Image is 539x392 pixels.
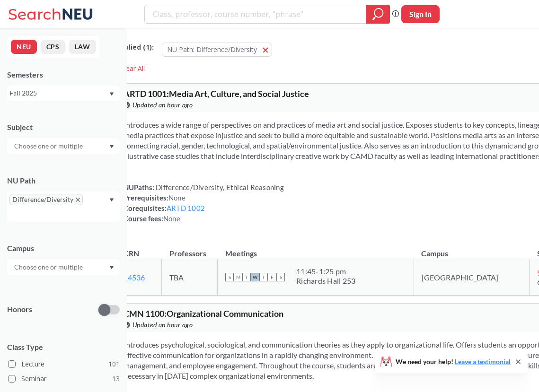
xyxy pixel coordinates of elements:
span: We need your help! [396,358,511,365]
div: Clear All [115,61,150,76]
span: None [163,214,180,223]
label: Lecture [8,358,120,370]
button: LAW [69,40,96,54]
div: Semesters [7,70,120,80]
button: Sign In [401,5,440,23]
span: CMN 1100 : Organizational Communication [124,308,283,319]
svg: Dropdown arrow [109,266,114,270]
div: Campus [7,243,120,253]
div: Dropdown arrow [7,259,120,275]
span: Updated an hour ago [133,100,193,110]
p: Honors [7,304,32,315]
svg: magnifying glass [372,8,384,21]
div: CRN [124,248,139,259]
span: Difference/Diversity, Ethical Reasoning [154,183,284,192]
span: W [251,273,259,281]
svg: Dropdown arrow [109,145,114,148]
a: 14536 [124,273,145,282]
div: Dropdown arrow [7,138,120,154]
span: 13 [112,374,120,384]
span: T [242,273,251,281]
input: Choose one or multiple [9,261,89,273]
div: Fall 2025 [9,88,108,98]
span: F [268,273,276,281]
th: Campus [414,239,529,259]
span: Difference/DiversityX to remove pill [9,194,83,205]
label: Seminar [8,373,120,385]
input: Class, professor, course number, "phrase" [152,6,360,22]
span: Class Type [7,342,120,352]
svg: X to remove pill [76,198,80,202]
button: CPS [41,40,65,54]
div: NUPaths: Prerequisites: Corequisites: Course fees: [124,182,284,224]
div: Fall 2025Dropdown arrow [7,86,120,101]
th: Professors [162,239,218,259]
span: 101 [108,359,120,369]
td: TBA [162,259,218,296]
span: NU Path: Difference/Diversity [167,45,257,54]
td: [GEOGRAPHIC_DATA] [414,259,529,296]
input: Choose one or multiple [9,140,89,152]
svg: Dropdown arrow [109,198,114,202]
div: Subject [7,122,120,132]
span: M [234,273,242,281]
span: Applied ( 1 ): [115,42,154,52]
span: S [225,273,234,281]
div: NU Path [7,175,120,186]
span: T [259,273,268,281]
span: Updated an hour ago [133,320,193,330]
div: magnifying glass [366,5,390,24]
span: None [168,193,186,202]
th: Meetings [218,239,414,259]
a: Leave a testimonial [455,357,511,366]
svg: Dropdown arrow [109,92,114,96]
div: 11:45 - 1:25 pm [296,267,355,276]
span: ARTD 1001 : Media Art, Culture, and Social Justice [124,88,309,99]
button: NEU [11,40,37,54]
a: ARTD 1002 [167,204,205,212]
div: Richards Hall 253 [296,276,355,286]
div: Difference/DiversityX to remove pillDropdown arrow [7,192,120,222]
span: S [276,273,285,281]
button: NU Path: Difference/Diversity [162,43,272,57]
